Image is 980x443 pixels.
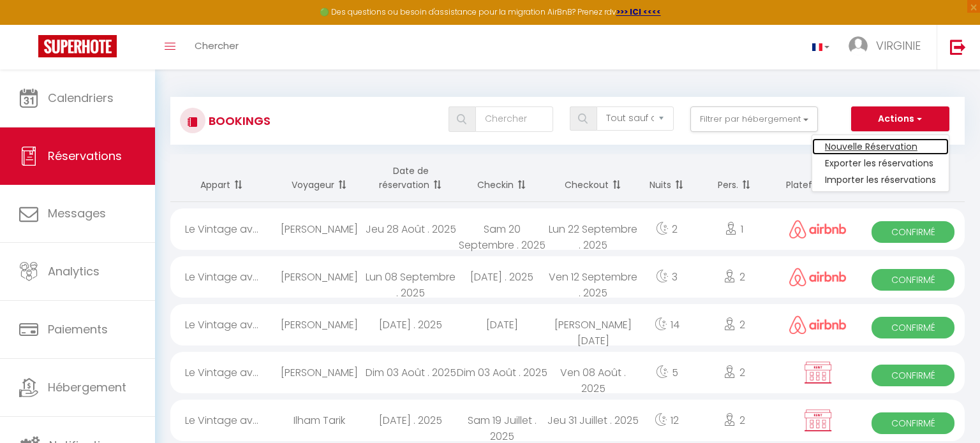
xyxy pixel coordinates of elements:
[185,25,248,69] a: Chercher
[475,106,553,132] input: Chercher
[170,154,274,202] th: Sort by rentals
[812,138,949,155] a: Nouvelle Réservation
[365,154,456,202] th: Sort by booking date
[839,25,937,69] a: ... VIRGINIE
[950,39,966,55] img: logout
[876,38,921,54] span: VIRGINIE
[48,90,114,106] span: Calendriers
[48,148,122,164] span: Réservations
[690,106,818,132] button: Filtrer par hébergement
[195,39,239,52] span: Chercher
[812,155,949,171] a: Exporter les réservations
[639,154,695,202] th: Sort by nights
[616,6,661,17] a: >>> ICI <<<<
[38,35,117,57] img: Super Booking
[274,154,365,202] th: Sort by guest
[849,36,868,55] img: ...
[205,106,271,135] h3: Bookings
[48,205,106,221] span: Messages
[48,263,100,279] span: Analytics
[48,379,126,395] span: Hébergement
[547,154,639,202] th: Sort by checkout
[48,321,108,337] span: Paiements
[695,154,775,202] th: Sort by people
[851,106,949,132] button: Actions
[812,171,949,188] a: Importer les réservations
[774,154,861,202] th: Sort by channel
[456,154,547,202] th: Sort by checkin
